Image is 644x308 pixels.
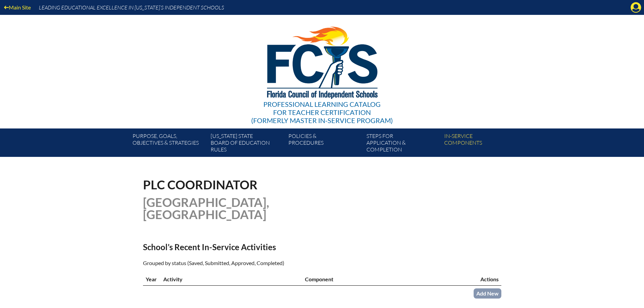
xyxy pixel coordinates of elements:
[248,14,396,126] a: Professional Learning Catalog for Teacher Certification(formerly Master In-service Program)
[442,131,519,157] a: In-servicecomponents
[630,2,641,13] svg: Manage account
[252,15,392,107] img: FCISlogo221.eps
[130,131,208,157] a: Purpose, goals,objectives & strategies
[302,273,462,286] th: Component
[143,177,258,192] span: PLC Coordinator
[364,131,442,157] a: Steps forapplication & completion
[251,100,393,124] div: Professional Learning Catalog (formerly Master In-service Program)
[143,273,161,286] th: Year
[286,131,363,157] a: Policies &Procedures
[1,3,33,12] a: Main Site
[143,259,381,267] p: Grouped by status (Saved, Submitted, Approved, Completed)
[208,131,286,157] a: [US_STATE] StateBoard of Education rules
[474,288,501,298] a: Add New
[143,242,381,252] h2: School’s Recent In-Service Activities
[161,273,303,286] th: Activity
[273,108,371,116] span: for Teacher Certification
[462,273,501,286] th: Actions
[143,195,269,222] span: [GEOGRAPHIC_DATA], [GEOGRAPHIC_DATA]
